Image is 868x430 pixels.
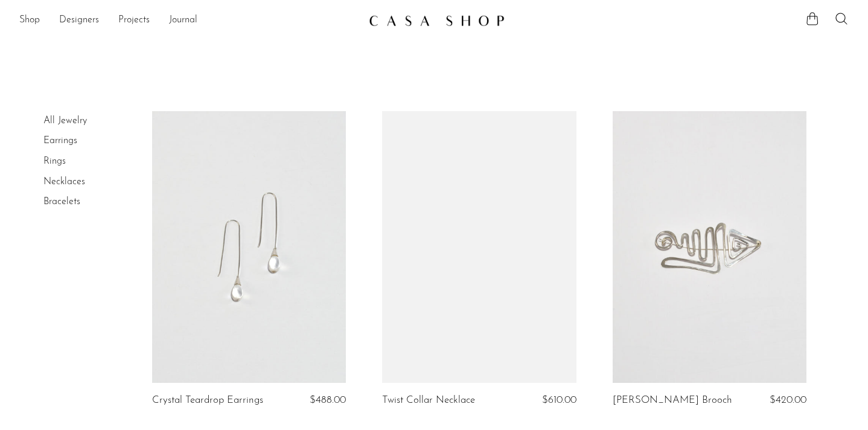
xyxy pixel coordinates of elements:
nav: Desktop navigation [19,10,359,31]
a: Bracelets [43,197,80,207]
a: Designers [59,13,99,28]
a: All Jewelry [43,116,87,126]
a: Projects [118,13,150,28]
a: Earrings [43,136,77,146]
a: [PERSON_NAME] Brooch [613,395,732,406]
a: Rings [43,156,66,166]
a: Journal [169,13,197,28]
a: Necklaces [43,177,85,187]
span: $488.00 [310,395,346,405]
span: $420.00 [770,395,806,405]
span: $610.00 [542,395,576,405]
ul: NEW HEADER MENU [19,10,359,31]
a: Twist Collar Necklace [382,395,475,406]
a: Crystal Teardrop Earrings [152,395,263,406]
a: Shop [19,13,40,28]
